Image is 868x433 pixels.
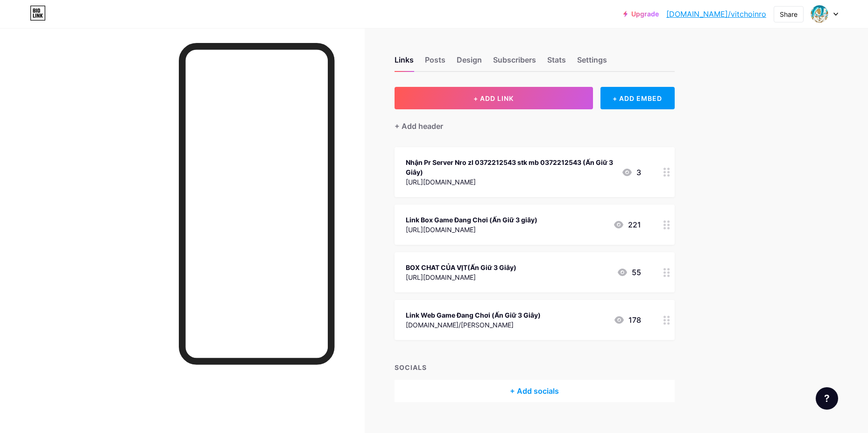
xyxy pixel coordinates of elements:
div: + Add header [395,121,443,132]
div: Subscribers [493,54,536,71]
div: 55 [617,267,641,278]
div: [URL][DOMAIN_NAME] [406,177,614,187]
div: 3 [621,167,641,178]
a: Upgrade [623,10,659,18]
div: Links [395,54,414,71]
div: SOCIALS [395,362,675,372]
a: [DOMAIN_NAME]/vitchoinro [666,8,766,20]
img: Viet Văn [811,5,828,23]
div: Stats [547,54,566,71]
span: + ADD LINK [473,94,514,102]
div: Link Box Game Đang Chơi (Ấn Giữ 3 giây) [406,215,537,225]
div: Link Web Game Đang Chơi (Ấn Giữ 3 Giây) [406,310,541,320]
button: + ADD LINK [395,87,593,109]
div: + Add socials [395,380,675,402]
div: [DOMAIN_NAME]/[PERSON_NAME] [406,320,541,330]
div: Settings [577,54,607,71]
div: 178 [614,314,641,326]
div: Nhận Pr Server Nro zl 0372212543 stk mb 0372212543 (Ấn Giữ 3 Giây) [406,157,614,177]
div: BOX CHAT CỦA VỊT(Ấn Giữ 3 Giây) [406,263,516,272]
div: 221 [613,219,641,230]
div: Posts [425,54,445,71]
div: [URL][DOMAIN_NAME] [406,225,537,234]
div: + ADD EMBED [600,87,675,109]
div: [URL][DOMAIN_NAME] [406,272,516,282]
div: Share [780,9,797,19]
div: Design [457,54,482,71]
